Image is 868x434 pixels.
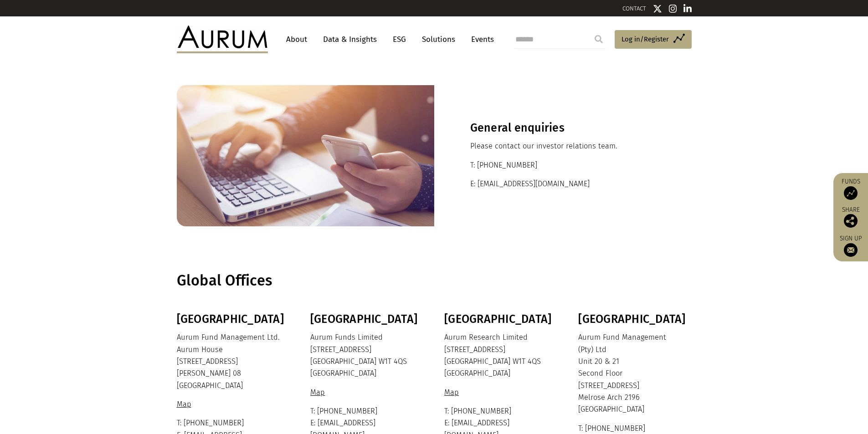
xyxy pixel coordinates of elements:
a: Solutions [417,31,460,48]
p: T: [PHONE_NUMBER] [470,159,656,171]
h3: [GEOGRAPHIC_DATA] [310,312,421,326]
h3: [GEOGRAPHIC_DATA] [578,312,689,326]
a: Map [177,400,194,408]
a: Map [310,388,327,397]
input: Submit [590,30,608,48]
img: Access Funds [844,186,858,200]
a: Data & Insights [318,31,381,48]
img: Share this post [844,214,858,228]
p: Aurum Research Limited [STREET_ADDRESS] [GEOGRAPHIC_DATA] W1T 4QS [GEOGRAPHIC_DATA] [444,332,555,380]
img: Linkedin icon [683,4,692,13]
a: Map [444,388,461,397]
p: Aurum Fund Management (Pty) Ltd Unit 20 & 21 Second Floor [STREET_ADDRESS] Melrose Arch 2196 [GEO... [578,332,689,416]
a: Sign up [838,235,863,257]
a: Log in/Register [615,30,692,49]
a: CONTACT [622,5,646,12]
p: Aurum Funds Limited [STREET_ADDRESS] [GEOGRAPHIC_DATA] W1T 4QS [GEOGRAPHIC_DATA] [310,332,421,380]
div: Share [838,207,863,228]
h3: General enquiries [470,121,656,135]
img: Sign up to our newsletter [844,243,858,257]
img: Instagram icon [669,4,677,13]
a: About [282,31,312,48]
a: ESG [388,31,411,48]
p: Aurum Fund Management Ltd. Aurum House [STREET_ADDRESS] [PERSON_NAME] 08 [GEOGRAPHIC_DATA] [177,332,288,392]
a: Events [467,31,494,48]
p: Please contact our investor relations team. [470,140,656,152]
h3: [GEOGRAPHIC_DATA] [444,312,555,326]
a: Funds [838,178,863,200]
img: Aurum [177,26,268,53]
p: E: [EMAIL_ADDRESS][DOMAIN_NAME] [470,178,656,190]
img: Twitter icon [653,4,662,13]
h3: [GEOGRAPHIC_DATA] [177,312,288,326]
span: Log in/Register [621,34,669,45]
h1: Global Offices [177,272,689,290]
